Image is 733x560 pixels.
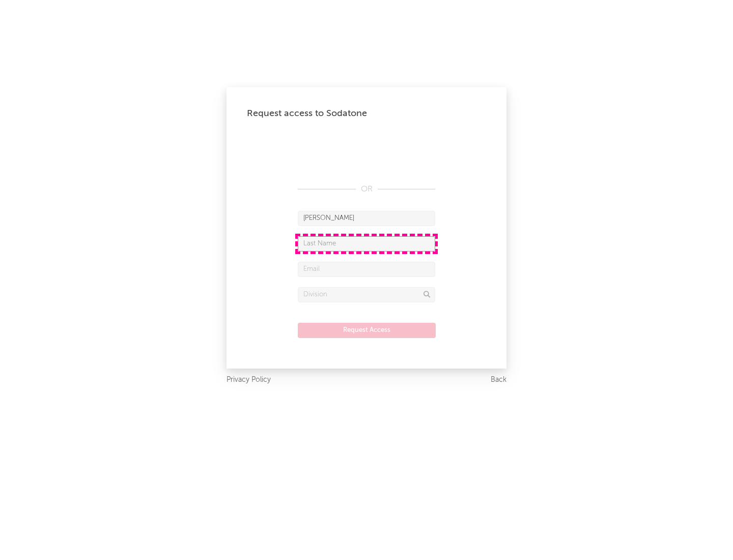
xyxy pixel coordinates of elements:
input: Last Name [298,236,435,251]
div: OR [298,183,435,195]
div: Request access to Sodatone [247,107,486,120]
button: Request Access [298,323,436,338]
a: Back [491,374,506,386]
a: Privacy Policy [227,374,271,386]
input: Division [298,287,435,302]
input: Email [298,262,435,277]
input: First Name [298,211,435,226]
